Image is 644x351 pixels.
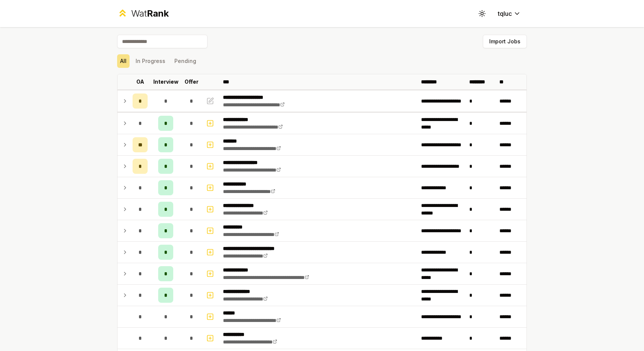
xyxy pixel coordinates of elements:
span: tqluc [498,9,512,18]
span: Rank [147,8,169,19]
a: WatRank [117,8,169,20]
p: Interview [153,78,179,86]
button: Import Jobs [483,35,527,48]
button: In Progress [133,54,168,68]
button: tqluc [492,7,527,20]
p: OA [136,78,144,86]
div: Wat [131,8,169,20]
button: Pending [171,54,199,68]
button: All [117,54,130,68]
p: Offer [185,78,198,86]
